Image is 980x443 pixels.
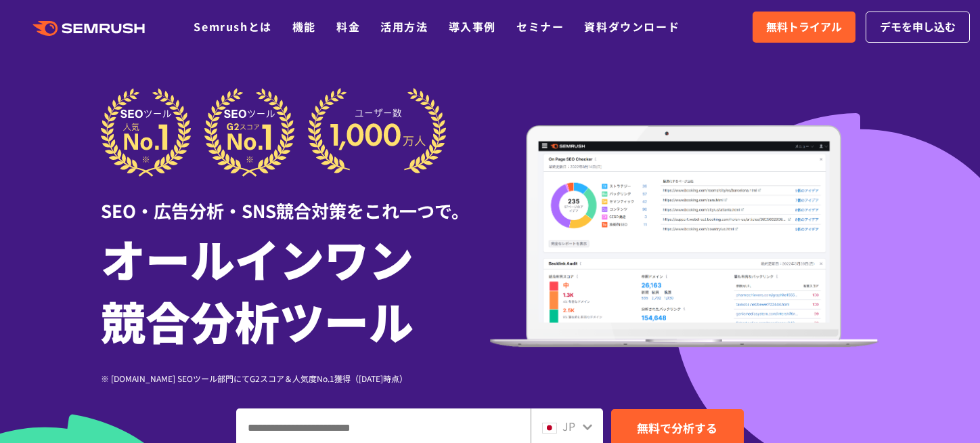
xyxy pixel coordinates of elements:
[637,419,717,436] span: 無料で分析する
[101,372,490,385] div: ※ [DOMAIN_NAME] SEOツール部門にてG2スコア＆人気度No.1獲得（[DATE]時点）
[336,18,360,35] a: 料金
[449,18,496,35] a: 導入事例
[292,18,316,35] a: 機能
[101,227,490,352] h1: オールインワン 競合分析ツール
[516,18,564,35] a: セミナー
[584,18,680,35] a: 資料ダウンロード
[194,18,271,35] a: Semrushとは
[753,12,855,43] a: 無料トライアル
[766,18,842,36] span: 無料トライアル
[380,18,428,35] a: 活用方法
[562,418,575,434] span: JP
[101,177,490,224] div: SEO・広告分析・SNS競合対策をこれ一つで。
[866,12,970,43] a: デモを申し込む
[880,18,956,36] span: デモを申し込む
